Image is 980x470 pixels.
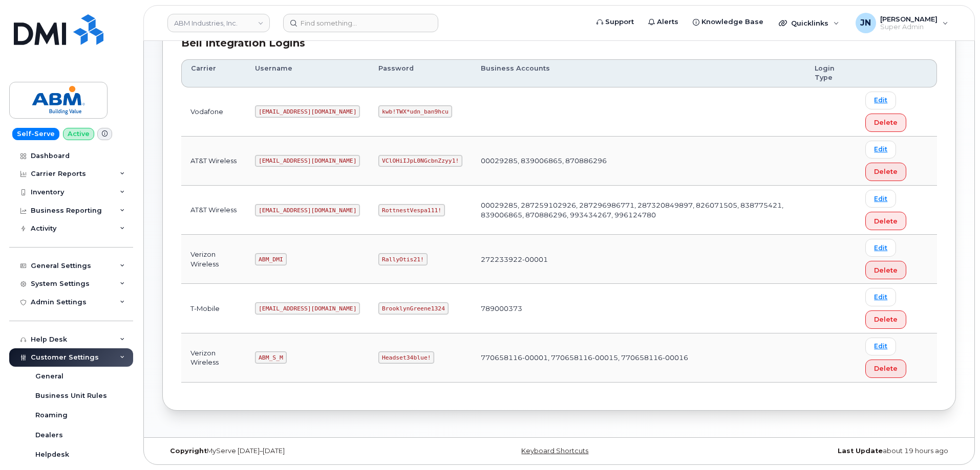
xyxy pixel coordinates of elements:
[865,190,896,208] a: Edit
[865,288,896,306] a: Edit
[472,284,805,333] td: 789000373
[865,114,906,132] button: Delete
[805,59,856,87] th: Login Type
[865,212,906,230] button: Delete
[874,315,898,324] span: Delete
[641,12,686,32] a: Alerts
[181,186,246,235] td: AT&T Wireless
[838,447,883,455] strong: Last Update
[181,59,246,87] th: Carrier
[255,253,286,265] code: ABM_DMI
[472,186,805,235] td: 00029285, 287259102926, 287296986771, 287320849897, 826071505, 838775421, 839006865, 870886296, 9...
[181,284,246,333] td: T-Mobile
[874,216,898,226] span: Delete
[686,12,771,32] a: Knowledge Base
[255,302,360,315] code: [EMAIL_ADDRESS][DOMAIN_NAME]
[255,155,360,167] code: [EMAIL_ADDRESS][DOMAIN_NAME]
[865,141,896,159] a: Edit
[378,351,434,364] code: Headset34blue!
[246,59,369,87] th: Username
[167,14,270,32] a: ABM Industries, Inc.
[378,155,462,167] code: VClOHiIJpL0NGcbnZzyy1!
[378,105,452,118] code: kwb!TWX*udn_ban9hcu
[378,204,445,216] code: RottnestVespa111!
[378,302,448,315] code: BrooklynGreene1324
[472,137,805,186] td: 00029285, 839006865, 870886296
[255,351,286,364] code: ABM_S_M
[701,17,763,27] span: Knowledge Base
[865,239,896,257] a: Edit
[880,15,938,23] span: [PERSON_NAME]
[378,253,427,265] code: RallyOtis21!
[874,118,898,127] span: Delete
[691,447,956,455] div: about 19 hours ago
[848,13,955,33] div: Joe Nguyen Jr.
[162,447,427,455] div: MyServe [DATE]–[DATE]
[472,235,805,284] td: 272233922-00001
[874,364,898,373] span: Delete
[791,19,828,27] span: Quicklinks
[181,87,246,137] td: Vodafone
[605,17,634,27] span: Support
[657,17,678,27] span: Alerts
[283,14,438,32] input: Find something...
[521,447,588,455] a: Keyboard Shortcuts
[170,447,207,455] strong: Copyright
[181,333,246,383] td: Verizon Wireless
[255,204,360,216] code: [EMAIL_ADDRESS][DOMAIN_NAME]
[865,261,906,279] button: Delete
[865,360,906,378] button: Delete
[865,163,906,181] button: Delete
[369,59,472,87] th: Password
[874,167,898,176] span: Delete
[472,59,805,87] th: Business Accounts
[181,36,937,51] div: Bell Integration Logins
[874,265,898,275] span: Delete
[772,13,846,33] div: Quicklinks
[865,310,906,329] button: Delete
[589,12,641,32] a: Support
[472,333,805,383] td: 770658116-00001, 770658116-00015, 770658116-00016
[255,105,360,118] code: [EMAIL_ADDRESS][DOMAIN_NAME]
[880,23,938,31] span: Super Admin
[865,338,896,355] a: Edit
[860,17,871,29] span: JN
[181,235,246,284] td: Verizon Wireless
[181,137,246,186] td: AT&T Wireless
[865,92,896,109] a: Edit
